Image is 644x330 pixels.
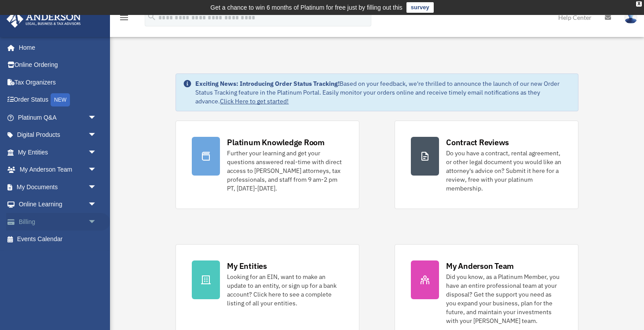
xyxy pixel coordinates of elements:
[6,143,110,161] a: My Entitiesarrow_drop_down
[227,272,343,308] div: Looking for an EIN, want to make an update to an entity, or sign up for a bank account? Click her...
[88,143,106,161] span: arrow_drop_down
[6,178,110,196] a: My Documentsarrow_drop_down
[446,137,509,148] div: Contract Reviews
[406,2,434,13] a: survey
[88,109,106,127] span: arrow_drop_down
[195,80,340,88] strong: Exciting News: Introducing Order Status Tracking!
[176,121,359,209] a: Platinum Knowledge Room Further your learning and get your questions answered real-time with dire...
[119,12,129,23] i: menu
[395,121,578,209] a: Contract Reviews Do you have a contract, rental agreement, or other legal document you would like...
[88,213,106,231] span: arrow_drop_down
[6,196,110,213] a: Online Learningarrow_drop_down
[147,12,157,22] i: search
[195,79,571,106] div: Based on your feedback, we're thrilled to announce the launch of our new Order Status Tracking fe...
[636,1,642,7] div: close
[227,137,325,148] div: Platinum Knowledge Room
[446,149,562,193] div: Do you have a contract, rental agreement, or other legal document you would like an attorney's ad...
[227,260,267,271] div: My Entities
[6,56,110,74] a: Online Ordering
[6,91,110,109] a: Order StatusNEW
[446,260,514,271] div: My Anderson Team
[6,109,110,126] a: Platinum Q&Aarrow_drop_down
[6,161,110,179] a: My Anderson Teamarrow_drop_down
[624,11,637,24] img: User Pic
[227,149,343,193] div: Further your learning and get your questions answered real-time with direct access to [PERSON_NAM...
[6,231,110,248] a: Events Calendar
[4,11,84,28] img: Anderson Advisors Platinum Portal
[220,97,289,105] a: Click Here to get started!
[6,126,110,144] a: Digital Productsarrow_drop_down
[6,213,110,231] a: Billingarrow_drop_down
[88,126,106,144] span: arrow_drop_down
[446,272,562,325] div: Did you know, as a Platinum Member, you have an entire professional team at your disposal? Get th...
[88,161,106,179] span: arrow_drop_down
[51,93,70,106] div: NEW
[88,178,106,196] span: arrow_drop_down
[6,39,106,56] a: Home
[119,15,129,23] a: menu
[210,2,402,13] div: Get a chance to win 6 months of Platinum for free just by filling out this
[6,73,110,91] a: Tax Organizers
[88,196,106,214] span: arrow_drop_down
